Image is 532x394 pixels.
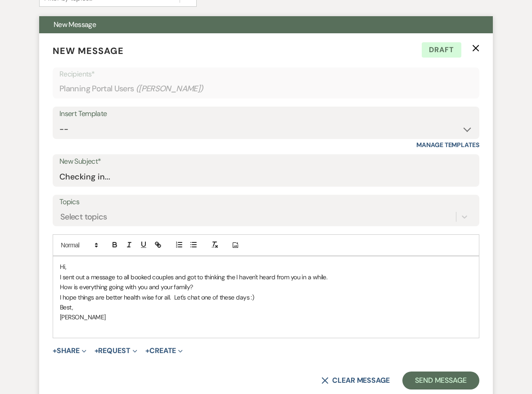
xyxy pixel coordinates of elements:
span: Draft [422,42,461,58]
span: New Message [54,20,96,29]
span: ( [PERSON_NAME] ) [136,83,203,95]
button: Clear message [321,377,390,384]
p: I sent out a message to all booked couples and got to thinking the I haven't heard from you in a ... [60,272,472,282]
a: Manage Templates [416,141,479,149]
p: I hope things are better health wise for all. Let's chat one of these days :) [60,292,472,302]
p: How is everything going with you and your family? [60,282,472,292]
p: Best, [60,302,472,312]
button: Create [145,347,183,354]
label: Topics [59,196,473,209]
label: New Subject* [59,155,473,168]
p: Hi, [60,262,472,272]
span: + [53,347,57,354]
div: Select topics [60,211,107,223]
button: Share [53,347,86,354]
span: + [95,347,99,354]
button: Request [95,347,137,354]
p: [PERSON_NAME] [60,312,472,322]
div: Insert Template [59,107,473,121]
span: + [145,347,149,354]
span: New Message [53,45,124,57]
div: Planning Portal Users [59,80,473,98]
p: Recipients* [59,68,473,80]
button: Send Message [402,372,479,390]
